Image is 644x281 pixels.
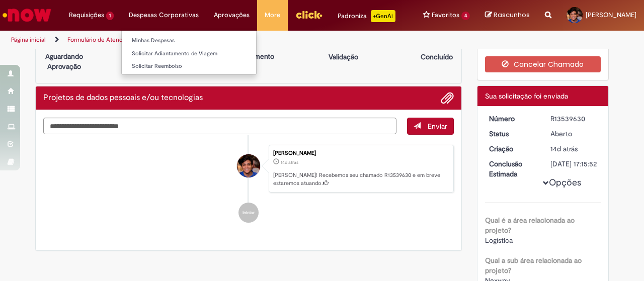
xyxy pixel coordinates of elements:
[586,11,636,19] span: [PERSON_NAME]
[550,129,597,139] div: Aberto
[43,118,396,134] textarea: Digite sua mensagem aqui...
[485,236,513,245] span: Logística
[281,159,298,165] span: 14d atrás
[481,144,543,154] dt: Criação
[329,52,358,62] p: Validação
[432,10,459,20] span: Favoritos
[428,122,447,131] span: Enviar
[550,114,597,124] div: R13539630
[106,12,114,20] span: 1
[494,10,530,20] span: Rascunhos
[338,10,395,22] div: Padroniza
[550,159,597,169] div: [DATE] 17:15:52
[122,35,256,46] a: Minhas Despesas
[67,36,142,44] a: Formulário de Atendimento
[121,30,257,75] ul: Despesas Corporativas
[273,171,448,187] p: [PERSON_NAME]! Recebemos seu chamado R13539630 e em breve estaremos atuando.
[1,5,53,25] img: ServiceNow
[43,135,454,233] ul: Histórico de tíquete
[40,51,89,71] p: Aguardando Aprovação
[122,61,256,72] a: Solicitar Reembolso
[265,10,280,20] span: More
[481,129,543,139] dt: Status
[461,12,470,20] span: 4
[43,93,203,103] h2: Projetos de dados pessoais e/ou tecnologias Histórico de tíquete
[273,150,448,156] div: [PERSON_NAME]
[11,36,46,44] a: Página inicial
[69,10,104,20] span: Requisições
[550,144,597,154] div: 16/09/2025 13:15:48
[485,11,530,20] a: Rascunhos
[122,48,256,59] a: Solicitar Adiantamento de Viagem
[43,145,454,193] li: Thomaz Guimaraes Meireles
[550,144,578,153] span: 14d atrás
[237,154,260,177] div: Thomaz Guimaraes Meireles
[8,31,422,49] ul: Trilhas de página
[281,159,298,165] time: 16/09/2025 13:15:48
[481,114,543,124] dt: Número
[407,118,454,135] button: Enviar
[481,159,543,179] dt: Conclusão Estimada
[441,91,454,105] button: Adicionar anexos
[129,10,199,20] span: Despesas Corporativas
[214,10,250,20] span: Aprovações
[485,56,601,72] button: Cancelar Chamado
[371,10,395,22] p: +GenAi
[485,216,575,235] b: Qual é a área relacionada ao projeto?
[421,52,453,62] p: Concluído
[485,256,582,275] b: Qual a sub área relacionada ao projeto?
[550,144,578,153] time: 16/09/2025 13:15:48
[295,7,323,22] img: click_logo_yellow_360x200.png
[485,91,568,101] span: Sua solicitação foi enviada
